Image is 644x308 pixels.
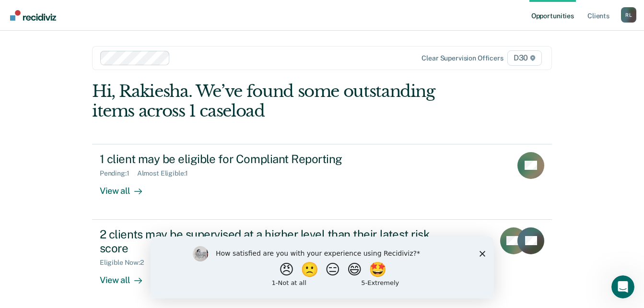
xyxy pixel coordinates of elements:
a: 1 client may be eligible for Compliant ReportingPending:1Almost Eligible:1View all [92,144,552,220]
div: Pending : 1 [100,169,137,178]
iframe: Intercom live chat [611,275,634,298]
span: D30 [507,50,542,66]
img: Recidiviz [10,10,56,21]
div: 2 clients may be supervised at a higher level than their latest risk score [100,227,436,255]
div: Clear supervision officers [422,54,503,62]
div: Almost Eligible : 1 [137,169,196,178]
div: View all [100,178,153,196]
div: Eligible Now : 2 [100,259,152,267]
button: Profile dropdown button [621,7,636,23]
div: R L [621,7,636,23]
iframe: Survey by Kim from Recidiviz [151,237,494,298]
div: Hi, Rakiesha. We’ve found some outstanding items across 1 caseload [92,82,460,121]
div: 1 client may be eligible for Compliant Reporting [100,152,436,166]
div: View all [100,267,153,285]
